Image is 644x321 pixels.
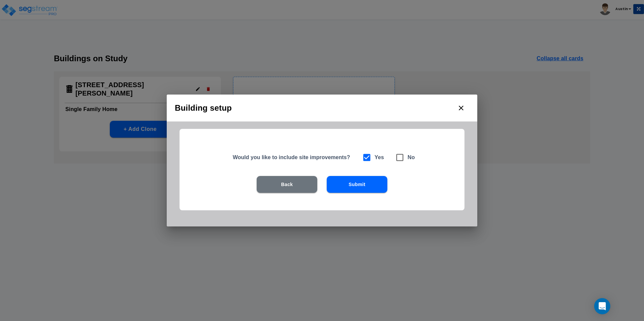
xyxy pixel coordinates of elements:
[327,176,387,193] button: Submit
[594,298,610,314] div: Open Intercom Messenger
[257,176,317,193] button: Back
[408,153,415,162] h6: No
[233,154,354,161] h5: Would you like to include site improvements?
[167,95,477,121] h2: Building setup
[375,153,384,162] h6: Yes
[453,100,469,116] button: close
